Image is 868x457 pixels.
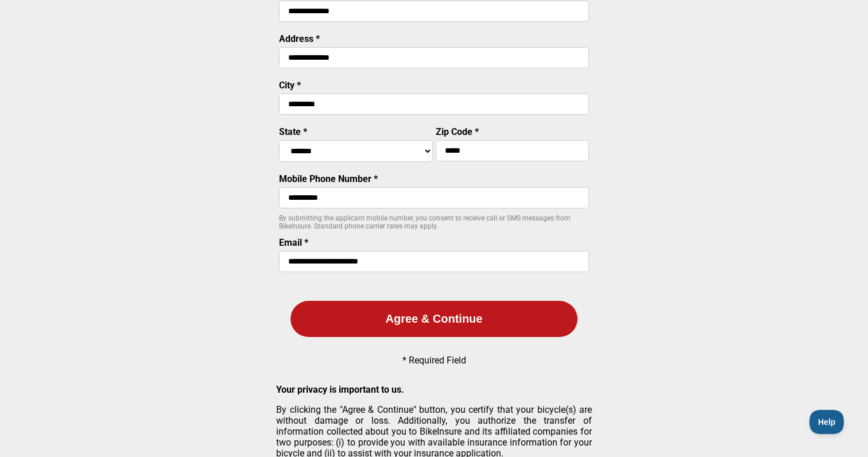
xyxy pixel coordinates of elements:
label: State * [279,126,307,137]
label: City * [279,80,301,91]
p: By submitting the applicant mobile number, you consent to receive call or SMS messages from BikeI... [279,214,589,230]
label: Email * [279,237,308,248]
iframe: Toggle Customer Support [809,410,845,434]
label: Address * [279,33,320,44]
p: * Required Field [402,355,466,366]
label: Zip Code * [436,126,479,137]
label: Mobile Phone Number * [279,173,378,184]
strong: Your privacy is important to us. [276,384,404,395]
button: Agree & Continue [290,301,578,337]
